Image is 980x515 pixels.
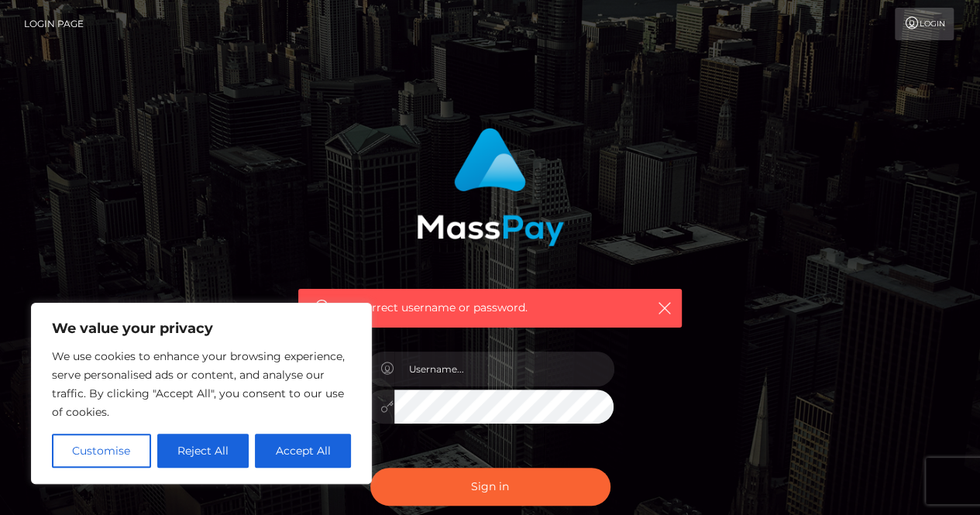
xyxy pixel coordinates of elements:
[157,434,249,468] button: Reject All
[24,8,84,40] a: Login Page
[52,347,351,421] p: We use cookies to enhance your browsing experience, serve personalised ads or content, and analys...
[370,468,610,506] button: Sign in
[52,434,151,468] button: Customise
[349,300,631,316] span: Incorrect username or password.
[31,303,372,484] div: We value your privacy
[255,434,351,468] button: Accept All
[417,128,564,246] img: MassPay Login
[52,319,351,338] p: We value your privacy
[895,8,954,40] a: Login
[394,352,614,386] input: Username...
